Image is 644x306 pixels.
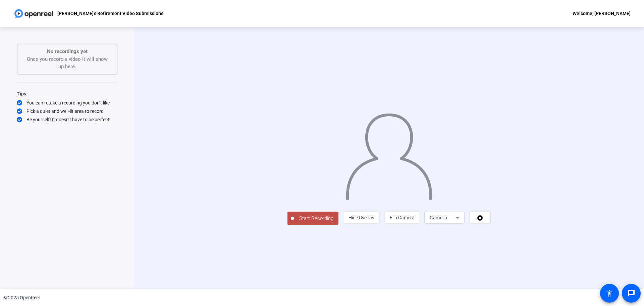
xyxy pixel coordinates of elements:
[17,108,117,115] div: Pick a quiet and well-lit area to record
[390,215,415,220] span: Flip Camera
[24,48,110,55] p: No recordings yet
[605,289,613,297] mat-icon: accessibility
[294,215,338,222] span: Start Recording
[573,9,631,17] div: Welcome, [PERSON_NAME]
[57,9,163,17] p: [PERSON_NAME]'s Retirement Video Submissions
[384,212,420,224] button: Flip Camera
[17,99,117,106] div: You can retake a recording you don’t like
[24,48,110,71] div: Once you record a video it will show up here.
[287,212,338,225] button: Start Recording
[13,7,54,20] img: OpenReel logo
[345,108,433,200] img: overlay
[17,116,117,123] div: Be yourself! It doesn’t have to be perfect
[430,215,447,220] span: Camera
[627,289,635,297] mat-icon: message
[17,90,117,98] div: Tips:
[348,215,374,220] span: Hide Overlay
[343,212,380,224] button: Hide Overlay
[3,294,40,301] div: © 2025 OpenReel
